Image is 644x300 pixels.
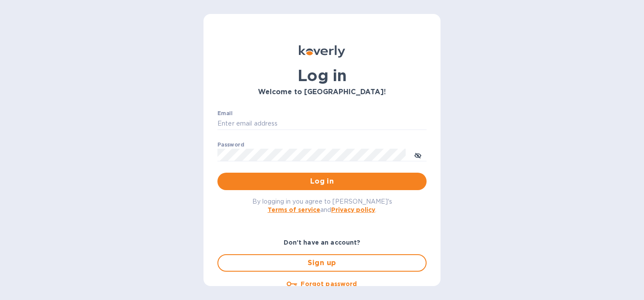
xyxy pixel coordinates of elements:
[217,111,233,116] label: Email
[224,176,420,187] span: Log in
[217,66,427,85] h1: Log in
[252,198,392,213] span: By logging in you agree to [PERSON_NAME]'s and .
[284,239,361,246] b: Don't have an account?
[217,117,427,130] input: Enter email address
[217,88,427,96] h3: Welcome to [GEOGRAPHIC_DATA]!
[217,173,427,190] button: Log in
[217,254,427,272] button: Sign up
[331,206,375,213] a: Privacy policy
[299,45,345,58] img: Koverly
[268,206,320,213] a: Terms of service
[301,280,357,287] u: Forgot password
[217,142,244,147] label: Password
[225,258,419,268] span: Sign up
[409,146,427,164] button: toggle password visibility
